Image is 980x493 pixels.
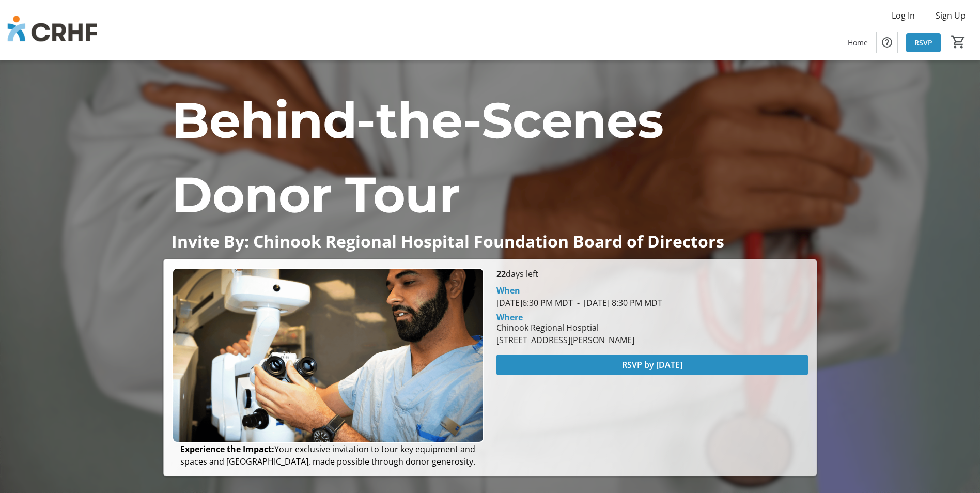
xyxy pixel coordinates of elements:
[496,355,808,375] button: RSVP by [DATE]
[622,359,682,371] span: RSVP by [DATE]
[6,4,98,56] img: Chinook Regional Hospital Foundation's Logo
[496,268,808,280] p: days left
[848,37,868,48] span: Home
[927,7,974,24] button: Sign Up
[892,9,915,22] span: Log In
[180,443,475,467] span: Your exclusive invitation to tour key equipment and spaces and [GEOGRAPHIC_DATA], made possible t...
[877,32,897,53] button: Help
[573,297,584,309] span: -
[936,9,966,22] span: Sign Up
[949,33,968,51] button: Cart
[172,268,484,443] img: Campaign CTA Media Photo
[839,33,876,52] a: Home
[496,334,634,346] div: [STREET_ADDRESS][PERSON_NAME]
[573,297,662,309] span: [DATE] 8:30 PM MDT
[883,7,923,24] button: Log In
[496,297,573,309] span: [DATE] 6:30 PM MDT
[496,284,520,297] div: When
[172,90,664,225] span: Behind-the-Scenes Donor Tour
[496,313,523,321] div: Where
[496,321,634,334] div: Chinook Regional Hosptial
[906,33,941,52] a: RSVP
[180,443,274,455] strong: Experience the Impact:
[496,268,506,280] span: 22
[914,37,932,48] span: RSVP
[172,232,808,250] p: Invite By: Chinook Regional Hospital Foundation Board of Directors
